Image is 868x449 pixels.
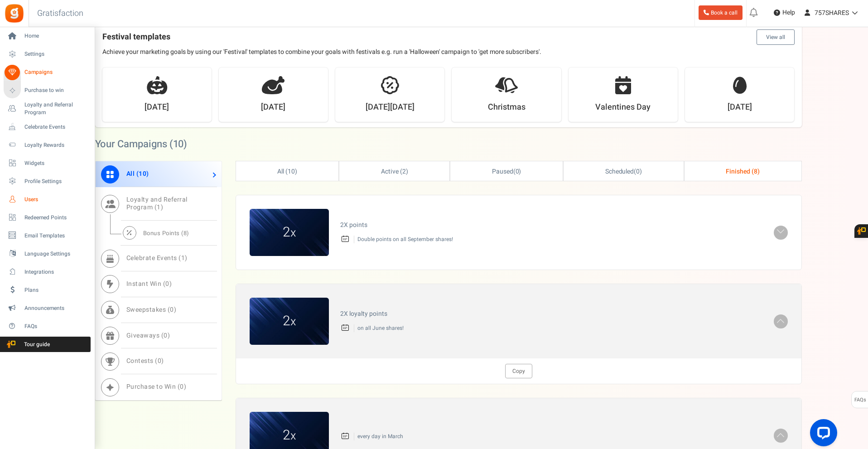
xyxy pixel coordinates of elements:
small: x [290,313,296,330]
span: Celebrate Events [24,123,88,131]
span: Profile Settings [24,178,88,185]
a: Widgets [4,155,91,171]
a: Integrations [4,264,91,280]
span: Giveaways ( ) [126,331,170,340]
span: 0 [165,279,169,289]
span: Paused [492,167,513,176]
small: x [290,427,296,444]
a: Announcements [4,300,91,316]
a: Home [4,29,91,44]
a: Copy [505,364,532,378]
a: Redeemed Points [4,210,91,225]
span: 757SHARES [815,8,849,18]
span: 0 [170,305,174,314]
h4: Festival templates [102,29,795,45]
h2: Your Campaigns ( ) [95,140,188,149]
strong: [DATE] [261,101,285,113]
a: Email Templates [4,228,91,243]
p: every day in March [354,433,762,440]
a: Purchase to win [4,83,91,98]
span: Announcements [24,304,88,312]
span: 8 [183,229,187,237]
span: 0 [636,167,640,176]
a: Campaigns [4,65,91,80]
span: Redeemed Points [24,214,88,222]
span: Language Settings [24,250,88,258]
span: ( ) [605,167,642,176]
span: 0 [164,331,168,340]
span: Loyalty and Referral Program [24,101,91,116]
a: Help [770,5,799,20]
span: 1 [181,253,185,263]
img: Gratisfaction [4,3,24,24]
span: Finished ( ) [726,167,759,176]
a: Settings [4,47,91,62]
span: 8 [754,167,757,176]
span: Instant Win ( ) [126,279,172,289]
a: Plans [4,282,91,298]
span: 10 [288,167,295,176]
span: Contests ( ) [126,356,164,366]
span: Integrations [24,268,88,276]
p: Double points on all September shares! [354,236,762,243]
h3: Gratisfaction [27,5,93,23]
span: Settings [24,50,88,58]
span: FAQs [854,391,866,409]
span: 1 [157,203,161,212]
span: Loyalty and Referral Program ( ) [126,195,188,212]
span: Loyalty Rewards [24,141,88,149]
span: 0 [180,382,184,391]
a: Loyalty and Referral Program [4,101,91,116]
span: Users [24,196,88,203]
figcaption: 2 [250,426,329,445]
h4: 2X points [340,222,762,228]
span: 10 [173,137,184,151]
figcaption: 2 [250,223,329,242]
span: Tour guide [4,341,68,348]
span: 0 [516,167,519,176]
span: Help [780,8,795,17]
span: All ( ) [126,169,149,179]
p: on all June shares! [354,324,762,332]
span: Sweepstakes ( ) [126,305,177,314]
span: ( ) [492,167,521,176]
span: Active ( ) [381,167,408,176]
strong: Valentines Day [595,101,651,113]
a: Profile Settings [4,174,91,189]
h4: 2X loyalty points [340,310,762,317]
span: Widgets [24,159,88,167]
span: Email Templates [24,232,88,240]
span: Home [24,32,88,40]
span: Plans [24,286,88,294]
small: x [290,224,296,241]
a: Loyalty Rewards [4,137,91,153]
span: Purchase to win [24,87,88,94]
span: FAQs [24,323,88,330]
span: Celebrate Events ( ) [126,253,188,263]
figcaption: 2 [250,312,329,331]
span: 0 [158,356,162,366]
strong: [DATE][DATE] [366,101,415,113]
a: Users [4,192,91,207]
button: View all [757,29,795,45]
span: All ( ) [277,167,297,176]
p: Achieve your marketing goals by using our 'Festival' templates to combine your goals with festiva... [102,48,795,57]
a: Book a call [699,5,743,20]
span: Bonus Points ( ) [143,229,189,237]
span: 10 [139,169,146,179]
span: Campaigns [24,68,88,76]
strong: [DATE] [145,101,169,113]
span: 2 [402,167,406,176]
strong: Christmas [488,101,526,113]
span: Purchase to Win ( ) [126,382,187,391]
span: Scheduled [605,167,634,176]
strong: [DATE] [728,101,752,113]
a: Celebrate Events [4,119,91,135]
a: Language Settings [4,246,91,261]
a: FAQs [4,319,91,334]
